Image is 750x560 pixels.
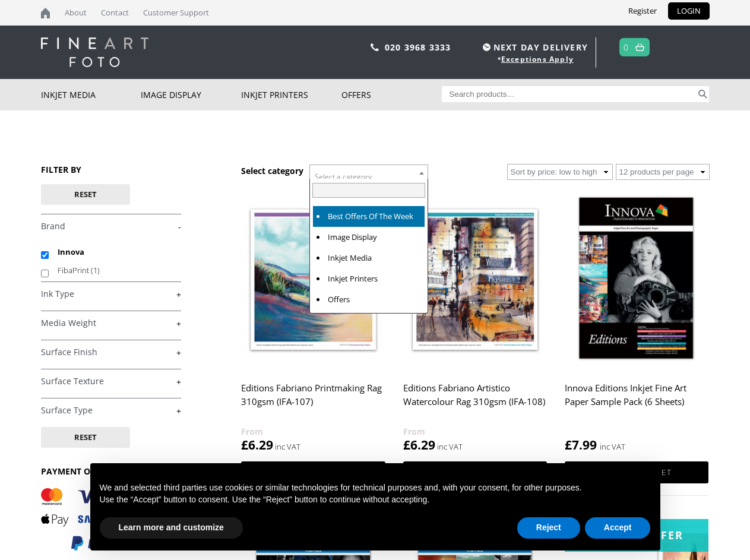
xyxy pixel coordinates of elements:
a: Inkjet Printers [241,79,341,110]
p: We and selected third parties use cookies or similar technologies for technical purposes and, wit... [100,482,651,494]
h4: Ink Type [41,281,181,305]
img: phone.svg [371,43,379,51]
span: £ [403,436,410,453]
a: Editions Fabriano Printmaking Rag 310gsm (IFA-107) £6.29 [241,189,385,454]
a: 0 [624,39,629,56]
a: Offers [341,79,442,110]
h3: Select category [241,165,303,176]
bdi: 6.29 [403,436,435,453]
h3: PAYMENT OPTIONS [41,466,181,477]
h4: Brand [41,214,181,238]
a: Exceptions Apply [501,54,574,64]
h2: Editions Fabriano Artistico Watercolour Rag 310gsm (IFA-108) [403,377,547,425]
label: Innova [58,243,170,261]
h4: Surface Finish [41,340,181,363]
label: FibaPrint [58,261,170,280]
span: £ [565,436,572,453]
button: Search [696,86,710,102]
input: Search products… [442,86,696,102]
a: + [41,347,181,358]
a: + [41,318,181,329]
a: Inkjet Media [41,79,141,110]
img: time.svg [483,43,490,51]
a: - [41,221,181,232]
h2: Innova Editions Inkjet Fine Art Paper Sample Pack (6 Sheets) [565,377,708,425]
h3: FILTER BY [41,164,181,175]
li: Best Offers Of The Week [313,206,425,227]
img: basket.svg [635,43,644,51]
a: Innova Editions Inkjet Fine Art Paper Sample Pack (6 Sheets) £7.99 inc VAT [565,189,708,454]
span: £ [241,436,248,453]
a: LOGIN [668,2,710,20]
a: + [41,289,181,300]
button: Reject [517,517,580,539]
h4: Surface Texture [41,369,181,393]
li: Offers [313,289,425,310]
img: PAYMENT OPTIONS [41,486,160,552]
select: Shop order [507,164,613,180]
a: Editions Fabriano Artistico Watercolour Rag 310gsm (IFA-108) £6.29 [403,189,547,454]
img: logo-white.svg [41,37,148,67]
p: Use the “Accept” button to consent. Use the “Reject” button to continue without accepting. [100,494,651,506]
li: Inkjet Printers [313,268,425,289]
img: Editions Fabriano Printmaking Rag 310gsm (IFA-107) [241,189,385,369]
span: Select a category [315,172,372,182]
button: Accept [585,517,651,539]
li: Image Display [313,227,425,248]
span: NEXT DAY DELIVERY [480,40,588,54]
strong: inc VAT [600,440,625,454]
button: Reset [41,184,130,205]
span: (1) [91,265,100,276]
a: Register [619,2,666,20]
h2: Editions Fabriano Printmaking Rag 310gsm (IFA-107) [241,377,385,425]
img: Innova Editions Inkjet Fine Art Paper Sample Pack (6 Sheets) [565,189,708,369]
h4: Surface Type [41,398,181,422]
button: Reset [41,427,130,448]
img: Editions Fabriano Artistico Watercolour Rag 310gsm (IFA-108) [403,189,547,369]
a: 020 3968 3333 [385,42,451,53]
li: Inkjet Media [313,248,425,268]
h4: Media Weight [41,311,181,334]
a: + [41,376,181,387]
a: Image Display [141,79,241,110]
bdi: 6.29 [241,436,273,453]
bdi: 7.99 [565,436,597,453]
a: + [41,405,181,416]
button: Learn more and customize [100,517,243,539]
